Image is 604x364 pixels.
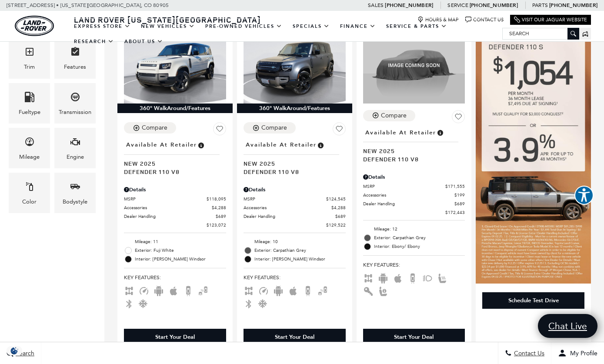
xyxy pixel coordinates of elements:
span: Key Features : [363,260,465,270]
span: Available at Retailer [126,140,197,150]
span: Parts [532,2,548,8]
span: Vehicle is in stock and ready for immediate delivery. Due to demand, availability is subject to c... [317,140,324,150]
span: Cooled Seats [258,300,269,306]
span: Chat Live [544,320,591,332]
span: Mileage [24,134,35,152]
span: Accessories [124,204,212,211]
a: Specials [287,19,335,34]
div: Pricing Details - Defender 110 V8 [244,186,346,194]
span: Defender 110 V8 [363,155,459,163]
span: $199 [454,192,465,198]
span: Dealer Handling [363,200,455,207]
span: $123,072 [207,222,226,228]
span: Backup Camera [407,274,418,281]
a: New Vehicles [136,19,200,34]
span: Backup Camera [303,287,313,293]
a: Research [69,34,119,49]
span: Interior: Ebony/ Ebony [374,242,465,251]
span: MSRP [244,196,326,202]
span: Dealer Handling [244,213,335,220]
span: New 2025 [124,159,220,167]
img: 2025 Land Rover Defender 110 V8 [244,27,346,104]
span: AWD [363,274,374,281]
a: Finance [335,19,381,34]
span: Android Auto [378,274,388,281]
div: Start Your Deal [244,329,346,345]
div: Schedule Test Drive [508,297,559,304]
span: $129,522 [326,222,346,228]
span: Keyless Entry [363,287,374,294]
span: $689 [335,213,346,220]
section: Click to Open Cookie Consent Modal [4,346,24,355]
div: Compare [381,112,407,120]
div: Fueltype [19,107,40,117]
button: Compare Vehicle [124,122,176,134]
span: Vehicle is in stock and ready for immediate delivery. Due to demand, availability is subject to c... [436,128,444,137]
div: Start Your Deal [275,333,314,341]
a: Available at RetailerNew 2025Defender 110 V8 [124,139,226,175]
li: Mileage: 11 [124,237,226,246]
a: Service & Parts [381,19,452,34]
span: Available at Retailer [246,140,317,150]
span: Backup Camera [183,287,194,293]
button: Compare Vehicle [244,122,296,134]
span: Available at Retailer [365,128,436,137]
span: Dealer Handling [124,213,216,220]
div: FueltypeFueltype [9,83,50,124]
span: Memory Seats [378,287,388,294]
span: Heated Seats [437,274,447,281]
a: Visit Our Jaguar Website [514,17,587,23]
span: Vehicle is in stock and ready for immediate delivery. Due to demand, availability is subject to c... [197,140,205,150]
div: Trim [24,62,35,72]
span: New 2025 [363,147,459,155]
span: Engine [70,134,80,152]
button: Compare Vehicle [363,110,415,121]
li: Mileage: 10 [244,237,346,246]
div: Engine [67,152,84,162]
div: Mileage [19,152,40,162]
div: TransmissionTransmission [54,83,96,124]
span: Adaptive Cruise Control [139,287,149,293]
span: Land Rover [US_STATE][GEOGRAPHIC_DATA] [74,14,261,25]
a: $172,443 [363,209,465,216]
a: Chat Live [538,314,597,338]
a: MSRP $118,095 [124,196,226,202]
span: Blind Spot Monitor [198,287,208,293]
span: Defender 110 V8 [124,167,220,176]
span: Interior: [PERSON_NAME] Windsor [254,255,346,264]
a: Hours & Map [417,17,459,23]
span: $171,555 [445,183,465,190]
div: EngineEngine [54,128,96,168]
a: [PHONE_NUMBER] [385,2,433,9]
img: 2025 Land Rover Defender 110 V8 [363,27,465,104]
aside: Accessibility Help Desk [574,186,594,207]
img: Land Rover [15,16,54,36]
span: Exterior: Carpathian Grey [254,246,346,255]
div: Color [22,197,37,207]
a: $123,072 [124,222,226,228]
a: MSRP $171,555 [363,183,465,190]
button: Open user profile menu [551,342,604,364]
span: Android Auto [154,287,164,293]
span: Fueltype [24,90,35,107]
span: $118,095 [207,196,226,202]
div: Start Your Deal [363,329,465,345]
div: Start Your Deal [124,329,226,345]
span: Apple Car-Play [393,274,403,281]
span: $4,288 [331,204,346,211]
span: Apple Car-Play [288,287,298,293]
a: Accessories $199 [363,192,465,198]
a: MSRP $124,545 [244,196,346,202]
div: Start Your Deal [394,333,434,341]
span: Key Features : [124,273,226,282]
div: Transmission [59,107,91,117]
span: Defender 110 V8 [244,167,339,176]
span: $689 [216,213,226,220]
a: Available at RetailerNew 2025Defender 110 V8 [363,127,465,163]
a: [STREET_ADDRESS] • [US_STATE][GEOGRAPHIC_DATA], CO 80905 [7,2,169,8]
div: TrimTrim [9,38,50,78]
li: Mileage: 12 [363,225,465,234]
a: land-rover [15,16,54,36]
div: Pricing Details - Defender 110 V8 [124,186,226,194]
div: BodystyleBodystyle [54,173,96,213]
